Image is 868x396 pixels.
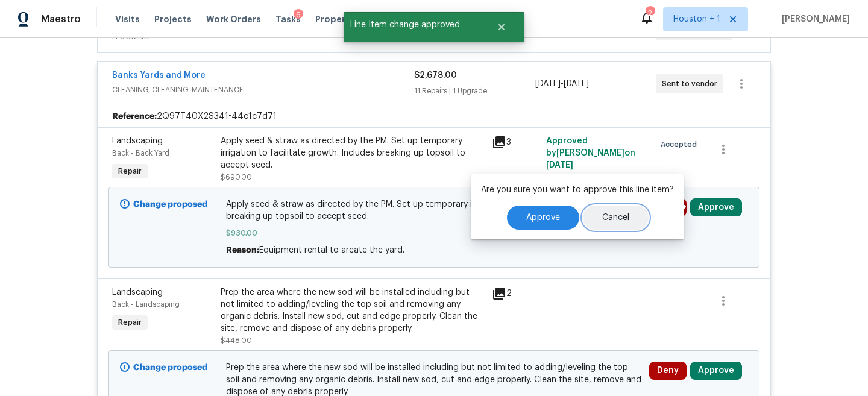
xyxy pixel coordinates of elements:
span: [DATE] [564,80,589,88]
span: Approve [526,213,560,222]
span: Reason: [226,246,259,254]
span: Accepted [661,139,702,151]
span: Sent to vendor [662,78,722,90]
div: 6 [294,9,303,21]
span: Tasks [275,15,301,24]
span: Back - Landscaping [112,301,180,308]
span: Visits [115,13,140,25]
div: 2 [646,7,654,19]
button: Close [482,15,521,39]
span: $930.00 [226,227,643,239]
button: Cancel [583,206,649,230]
span: Properties [315,13,362,25]
span: Projects [154,13,192,25]
span: Work Orders [206,13,261,25]
button: Approve [690,198,742,216]
span: Equipment rental to areate the yard. [259,246,404,254]
span: Landscaping [112,288,163,297]
b: Change proposed [133,200,207,209]
span: Apply seed & straw as directed by the PM. Set up temporary irrigation to facilitate growth. Inclu... [226,198,643,222]
span: [PERSON_NAME] [777,13,850,25]
b: Reference: [112,110,157,122]
span: $2,678.00 [414,71,457,80]
span: $448.00 [221,337,252,344]
span: Repair [113,165,146,177]
span: - [535,78,589,90]
span: CLEANING, CLEANING_MAINTENANCE [112,84,414,96]
button: Deny [649,362,687,380]
div: Prep the area where the new sod will be installed including but not limited to adding/leveling th... [221,286,485,335]
span: Back - Back Yard [112,149,169,157]
div: Apply seed & straw as directed by the PM. Set up temporary irrigation to facilitate growth. Inclu... [221,135,485,171]
button: Approve [690,362,742,380]
a: Banks Yards and More [112,71,206,80]
span: Approved by [PERSON_NAME] on [546,137,635,169]
div: 2 [492,286,539,301]
span: Cancel [602,213,629,222]
span: [DATE] [546,161,573,169]
span: Houston + 1 [673,13,720,25]
p: Are you sure you want to approve this line item? [481,184,674,196]
button: Approve [507,206,579,230]
div: 3 [492,135,539,149]
div: 11 Repairs | 1 Upgrade [414,85,535,97]
span: [DATE] [535,80,561,88]
span: Repair [113,316,146,328]
span: Line Item change approved [344,12,482,37]
b: Change proposed [133,363,207,372]
div: 2Q97T40X2S341-44c1c7d71 [98,105,770,127]
span: Landscaping [112,137,163,145]
span: Maestro [41,13,81,25]
span: $690.00 [221,174,252,181]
